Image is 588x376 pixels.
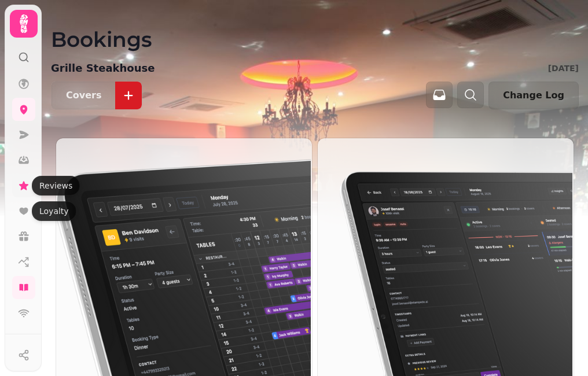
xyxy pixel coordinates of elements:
p: Grille Steakhouse [51,60,155,76]
button: Covers [52,82,115,109]
p: Covers [66,91,101,100]
div: Loyalty [32,201,76,221]
p: [DATE] [548,62,579,74]
button: Change Log [488,82,579,109]
span: Change Log [503,91,564,100]
div: Reviews [32,176,80,196]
